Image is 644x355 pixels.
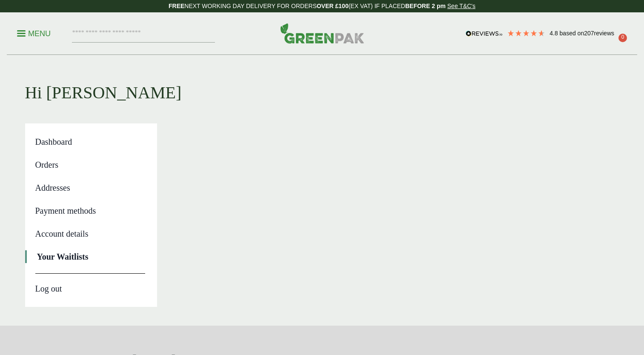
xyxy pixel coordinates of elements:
[35,135,145,148] a: Dashboard
[37,250,145,263] a: Your Waitlists
[618,34,627,42] span: 0
[25,55,619,103] h1: Hi [PERSON_NAME]
[447,3,475,9] a: See T&C's
[280,23,364,43] img: GreenPak Supplies
[507,29,545,37] div: 4.79 Stars
[35,181,145,194] a: Addresses
[584,30,594,37] span: 207
[35,158,145,171] a: Orders
[560,30,584,37] span: Based on
[317,3,349,9] strong: OVER £100
[35,273,145,295] a: Log out
[17,29,51,39] p: Menu
[550,30,559,37] span: 4.8
[17,29,51,37] a: Menu
[405,3,446,9] strong: BEFORE 2 pm
[594,30,614,37] span: reviews
[35,227,145,240] a: Account details
[466,31,503,37] img: REVIEWS.io
[35,204,145,217] a: Payment methods
[169,3,184,9] strong: FREE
